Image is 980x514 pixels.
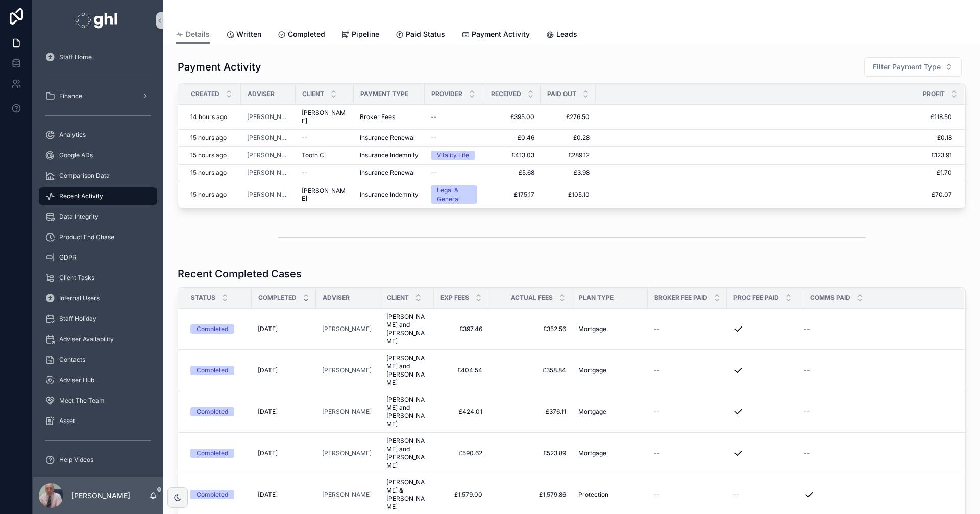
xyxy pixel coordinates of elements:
[596,191,952,199] a: £70.07
[288,29,325,39] span: Completed
[547,90,576,98] span: Paid Out
[258,408,310,416] a: [DATE]
[197,449,228,458] div: Completed
[302,169,348,177] a: --
[804,325,952,333] a: --
[322,325,374,333] a: [PERSON_NAME]
[495,366,566,375] a: £358.84
[489,191,534,199] a: £175.17
[386,354,428,387] a: [PERSON_NAME] and [PERSON_NAME]
[302,186,348,203] span: [PERSON_NAME]
[495,490,566,499] span: £1,579.86
[258,449,278,457] span: [DATE]
[804,325,810,333] span: --
[804,408,810,416] span: --
[386,478,428,511] span: [PERSON_NAME] & [PERSON_NAME]
[547,191,590,199] span: £105.10
[247,169,289,177] span: [PERSON_NAME]
[247,151,289,159] a: [PERSON_NAME]
[322,408,372,416] a: [PERSON_NAME]
[302,151,348,159] a: Tooth C
[511,294,553,302] span: Actual Fees
[489,113,534,121] a: £395.00
[556,29,577,39] span: Leads
[258,325,278,333] span: [DATE]
[360,151,419,159] a: Insurance Indemnity
[258,366,278,375] span: [DATE]
[578,325,642,333] a: Mortgage
[546,25,577,45] a: Leads
[59,417,75,425] span: Asset
[489,134,534,142] span: £0.46
[596,169,952,177] span: £1.70
[178,60,261,74] h1: Payment Activity
[578,449,606,457] span: Mortgage
[406,29,445,39] span: Paid Status
[191,90,219,98] span: Created
[440,366,482,375] a: £404.54
[654,408,721,416] a: --
[489,151,534,159] a: £413.03
[654,449,660,457] span: --
[226,25,261,45] a: Written
[440,408,482,416] a: £424.01
[654,366,721,375] a: --
[39,48,157,66] a: Staff Home
[733,490,739,499] span: --
[654,408,660,416] span: --
[302,151,324,159] span: Tooth C
[302,90,324,98] span: Client
[578,490,608,499] span: Protection
[810,294,850,302] span: Comms Paid
[190,407,246,416] a: Completed
[360,191,419,199] a: Insurance Indemnity
[461,25,530,45] a: Payment Activity
[59,356,85,364] span: Contacts
[322,449,374,457] a: [PERSON_NAME]
[322,490,372,499] a: [PERSON_NAME]
[596,151,952,159] a: £123.91
[547,113,590,121] a: £276.50
[360,90,408,98] span: Payment Type
[323,294,350,302] span: Adviser
[191,294,215,302] span: Status
[578,408,642,416] a: Mortgage
[386,313,428,345] span: [PERSON_NAME] and [PERSON_NAME]
[437,185,471,204] div: Legal & General
[386,437,428,470] span: [PERSON_NAME] and [PERSON_NAME]
[578,325,606,333] span: Mortgage
[258,408,278,416] span: [DATE]
[431,185,477,204] a: Legal & General
[431,169,437,177] span: --
[75,12,120,29] img: App logo
[39,412,157,430] a: Asset
[547,151,590,159] a: £289.12
[804,366,810,375] span: --
[190,169,235,177] a: 15 hours ago
[578,449,642,457] a: Mortgage
[360,113,395,121] span: Broker Fees
[360,169,419,177] a: Insurance Renewal
[59,213,99,221] span: Data Integrity
[578,490,642,499] a: Protection
[360,169,415,177] span: Insurance Renewal
[322,366,372,375] span: [PERSON_NAME]
[578,366,606,375] span: Mortgage
[59,192,103,200] span: Recent Activity
[733,490,797,499] a: --
[360,134,419,142] a: Insurance Renewal
[341,25,379,45] a: Pipeline
[247,134,289,142] a: [PERSON_NAME]
[258,366,310,375] a: [DATE]
[440,325,482,333] a: £397.46
[302,169,308,177] span: --
[39,269,157,287] a: Client Tasks
[190,169,227,177] p: 15 hours ago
